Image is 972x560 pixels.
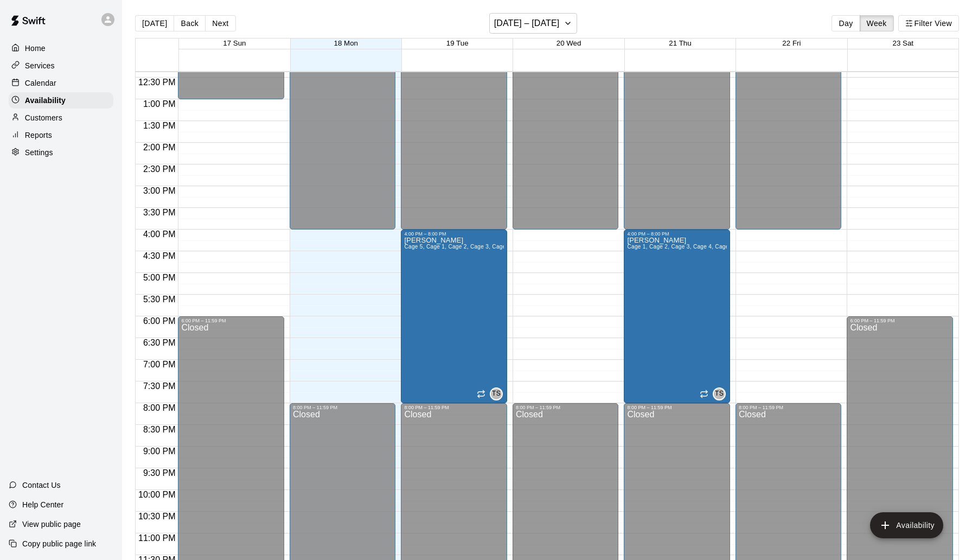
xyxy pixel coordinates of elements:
[25,147,53,158] p: Settings
[669,39,691,47] button: 21 Thu
[492,389,501,399] span: TS
[9,40,113,56] a: Home
[140,360,178,369] span: 7:00 PM
[627,231,727,237] div: 4:00 PM – 8:00 PM
[135,15,174,31] button: [DATE]
[782,39,801,47] button: 22 Fri
[25,43,46,54] p: Home
[850,318,950,323] div: 6:00 PM – 11:59 PM
[140,447,178,456] span: 9:00 PM
[140,403,178,412] span: 8:00 PM
[401,230,507,403] div: 4:00 PM – 8:00 PM: Available
[494,16,560,31] h6: [DATE] – [DATE]
[22,480,61,491] p: Contact Us
[860,15,894,31] button: Week
[715,389,724,399] span: TS
[404,405,504,410] div: 8:00 PM – 11:59 PM
[140,316,178,326] span: 6:00 PM
[140,143,178,152] span: 2:00 PM
[140,273,178,282] span: 5:00 PM
[140,251,178,260] span: 4:30 PM
[174,15,206,31] button: Back
[404,244,510,250] span: Cage 5, Cage 1, Cage 2, Cage 3, Cage 4
[870,512,943,538] button: add
[893,39,914,47] button: 23 Sat
[739,405,839,410] div: 8:00 PM – 11:59 PM
[140,99,178,109] span: 1:00 PM
[832,15,860,31] button: Day
[25,60,55,71] p: Services
[136,512,178,521] span: 10:30 PM
[9,92,113,109] a: Availability
[205,15,235,31] button: Next
[136,533,178,543] span: 11:00 PM
[446,39,469,47] button: 19 Tue
[22,499,63,510] p: Help Center
[25,130,52,141] p: Reports
[489,13,578,34] button: [DATE] – [DATE]
[25,112,62,123] p: Customers
[9,75,113,91] a: Calendar
[516,405,616,410] div: 8:00 PM – 11:59 PM
[140,381,178,391] span: 7:30 PM
[181,318,281,323] div: 6:00 PM – 11:59 PM
[140,164,178,174] span: 2:30 PM
[713,387,726,400] div: Thomas Scott
[627,244,733,250] span: Cage 1, Cage 2, Cage 3, Cage 4, Cage 5
[25,95,66,106] p: Availability
[477,390,485,398] span: Recurring availability
[898,15,959,31] button: Filter View
[140,208,178,217] span: 3:30 PM
[136,78,178,87] span: 12:30 PM
[25,78,56,88] p: Calendar
[140,338,178,347] span: 6:30 PM
[136,490,178,499] span: 10:00 PM
[627,405,727,410] div: 8:00 PM – 11:59 PM
[293,405,393,410] div: 8:00 PM – 11:59 PM
[9,110,113,126] a: Customers
[140,186,178,195] span: 3:00 PM
[700,390,708,398] span: Recurring availability
[140,425,178,434] span: 8:30 PM
[140,468,178,478] span: 9:30 PM
[9,144,113,161] a: Settings
[624,230,730,403] div: 4:00 PM – 8:00 PM: Available
[223,39,246,47] button: 17 Sun
[334,39,358,47] button: 18 Mon
[404,231,504,237] div: 4:00 PM – 8:00 PM
[140,295,178,304] span: 5:30 PM
[9,127,113,143] a: Reports
[140,121,178,130] span: 1:30 PM
[22,519,81,530] p: View public page
[140,230,178,239] span: 4:00 PM
[490,387,503,400] div: Thomas Scott
[557,39,581,47] button: 20 Wed
[22,538,96,549] p: Copy public page link
[9,58,113,74] a: Services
